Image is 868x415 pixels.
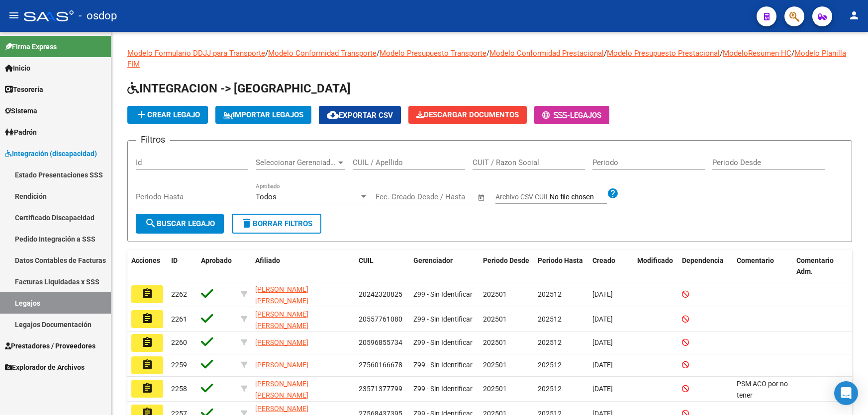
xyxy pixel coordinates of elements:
[570,111,601,120] span: Legajos
[167,250,197,283] datatable-header-cell: ID
[131,256,160,264] span: Acciones
[215,106,311,124] button: IMPORTAR LEGAJOS
[127,250,167,283] datatable-header-cell: Acciones
[534,106,609,124] button: -Legajos
[413,290,473,298] span: Z99 - Sin Identificar
[255,285,308,305] span: [PERSON_NAME] [PERSON_NAME]
[359,338,402,346] span: 20596855734
[483,338,507,346] span: 202501
[79,5,117,27] span: - osdop
[171,290,187,298] span: 2262
[319,106,401,124] button: Exportar CSV
[380,49,486,58] a: Modelo Presupuesto Transporte
[232,214,321,234] button: Borrar Filtros
[141,288,153,300] mat-icon: assignment
[682,256,724,264] span: Dependencia
[376,192,416,201] input: Fecha inicio
[141,313,153,325] mat-icon: assignment
[5,105,37,116] span: Sistema
[483,256,529,264] span: Periodo Desde
[171,361,187,369] span: 2259
[550,193,607,202] input: Archivo CSV CUIL
[256,192,277,201] span: Todos
[495,193,550,201] span: Archivo CSV CUIL
[327,111,393,120] span: Exportar CSV
[483,315,507,323] span: 202501
[413,256,453,264] span: Gerenciador
[171,385,187,393] span: 2258
[592,290,613,298] span: [DATE]
[223,110,303,119] span: IMPORTAR LEGAJOS
[241,217,253,229] mat-icon: delete
[479,250,534,283] datatable-header-cell: Periodo Desde
[413,385,473,393] span: Z99 - Sin Identificar
[5,340,96,351] span: Prestadores / Proveedores
[483,361,507,369] span: 202501
[607,49,720,58] a: Modelo Presupuesto Prestacional
[141,382,153,394] mat-icon: assignment
[359,361,402,369] span: 27560166678
[359,290,402,298] span: 20242320825
[5,362,85,373] span: Explorador de Archivos
[607,187,619,199] mat-icon: help
[127,106,208,124] button: Crear Legajo
[538,315,562,323] span: 202512
[425,192,473,201] input: Fecha fin
[538,385,562,393] span: 202512
[637,256,673,264] span: Modificado
[413,338,473,346] span: Z99 - Sin Identificar
[255,380,308,399] span: [PERSON_NAME] [PERSON_NAME]
[588,250,633,283] datatable-header-cell: Creado
[5,84,43,95] span: Tesorería
[483,385,507,393] span: 202501
[136,214,224,234] button: Buscar Legajo
[633,250,678,283] datatable-header-cell: Modificado
[5,41,57,52] span: Firma Express
[483,290,507,298] span: 202501
[255,338,308,346] span: [PERSON_NAME]
[592,361,613,369] span: [DATE]
[476,192,487,203] button: Open calendar
[327,109,339,121] mat-icon: cloud_download
[489,49,604,58] a: Modelo Conformidad Prestacional
[141,359,153,371] mat-icon: assignment
[268,49,377,58] a: Modelo Conformidad Transporte
[834,381,858,405] div: Open Intercom Messenger
[145,219,215,228] span: Buscar Legajo
[538,256,583,264] span: Periodo Hasta
[534,250,588,283] datatable-header-cell: Periodo Hasta
[592,315,613,323] span: [DATE]
[592,385,613,393] span: [DATE]
[127,49,265,58] a: Modelo Formulario DDJJ para Transporte
[359,385,402,393] span: 23571377799
[538,290,562,298] span: 202512
[413,361,473,369] span: Z99 - Sin Identificar
[8,9,20,21] mat-icon: menu
[136,133,170,147] h3: Filtros
[241,219,312,228] span: Borrar Filtros
[5,63,30,74] span: Inicio
[171,315,187,323] span: 2261
[538,361,562,369] span: 202512
[416,110,519,119] span: Descargar Documentos
[135,110,200,119] span: Crear Legajo
[201,256,232,264] span: Aprobado
[135,108,147,120] mat-icon: add
[5,148,97,159] span: Integración (discapacidad)
[413,315,473,323] span: Z99 - Sin Identificar
[408,106,527,124] button: Descargar Documentos
[255,361,308,369] span: [PERSON_NAME]
[255,310,308,330] span: [PERSON_NAME] [PERSON_NAME]
[792,250,852,283] datatable-header-cell: Comentario Adm.
[796,256,834,276] span: Comentario Adm.
[256,158,336,167] span: Seleccionar Gerenciador
[723,49,791,58] a: ModeloResumen HC
[592,338,613,346] span: [DATE]
[355,250,409,283] datatable-header-cell: CUIL
[678,250,733,283] datatable-header-cell: Dependencia
[538,338,562,346] span: 202512
[737,256,774,264] span: Comentario
[592,256,615,264] span: Creado
[733,250,792,283] datatable-header-cell: Comentario
[171,256,178,264] span: ID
